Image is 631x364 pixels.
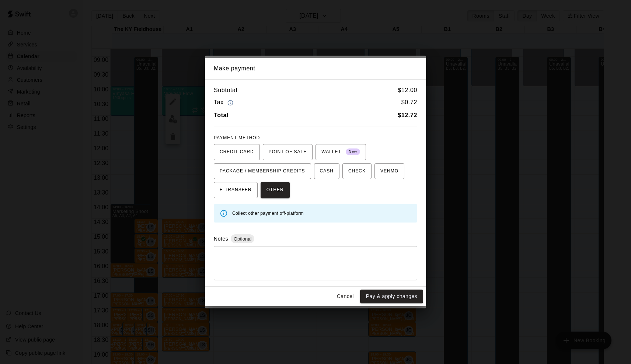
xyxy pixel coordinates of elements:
[232,211,304,216] span: Collect other payment off-platform
[269,146,307,158] span: POINT OF SALE
[360,290,423,303] button: Pay & apply changes
[214,182,258,198] button: E-TRANSFER
[314,163,339,179] button: CASH
[214,163,311,179] button: PACKAGE / MEMBERSHIP CREDITS
[334,290,357,303] button: Cancel
[266,184,284,196] span: OTHER
[214,135,260,140] span: PAYMENT METHOD
[214,98,235,108] h6: Tax
[261,182,290,198] button: OTHER
[220,184,252,196] span: E-TRANSFER
[214,144,260,160] button: CREDIT CARD
[398,85,417,95] h6: $ 12.00
[321,146,360,158] span: WALLET
[205,58,426,79] h2: Make payment
[348,165,366,177] span: CHECK
[346,147,360,157] span: New
[231,236,254,242] span: Optional
[214,112,229,118] b: Total
[342,163,372,179] button: CHECK
[380,165,398,177] span: VENMO
[220,165,305,177] span: PACKAGE / MEMBERSHIP CREDITS
[401,98,417,108] h6: $ 0.72
[214,85,237,95] h6: Subtotal
[315,144,366,160] button: WALLET New
[320,165,334,177] span: CASH
[374,163,404,179] button: VENMO
[220,146,254,158] span: CREDIT CARD
[263,144,313,160] button: POINT OF SALE
[398,112,417,118] b: $ 12.72
[214,236,228,242] label: Notes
